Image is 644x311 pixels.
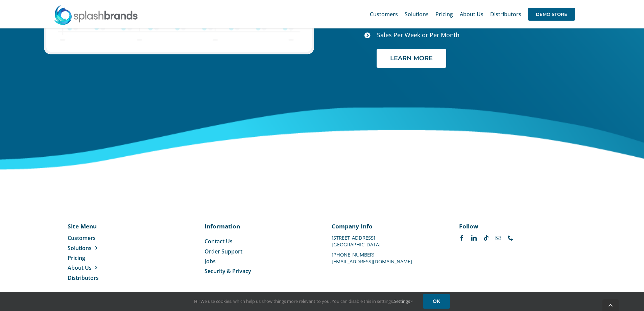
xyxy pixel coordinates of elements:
a: DEMO STORE [528,3,575,25]
span: LEARN MORE [390,55,433,62]
span: Customers [370,12,398,17]
span: DEMO STORE [528,8,575,21]
p: Information [205,222,312,230]
a: Security & Privacy [205,267,312,275]
span: About Us [68,264,92,271]
span: Hi! We use cookies, which help us show things more relevant to you. You can disable this in setti... [194,298,413,304]
a: linkedin [471,235,477,241]
a: Pricing [68,254,136,262]
p: Follow [459,222,567,230]
a: OK [423,294,450,309]
span: Jobs [205,258,216,265]
a: Distributors [68,274,136,282]
span: Security & Privacy [205,267,251,275]
p: Site Menu [68,222,136,230]
a: Contact Us [205,238,312,245]
span: Distributors [68,274,99,282]
a: facebook [459,235,464,241]
a: Settings [394,298,413,304]
span: Distributors [490,12,521,17]
p: Company Info [332,222,439,230]
a: Distributors [490,3,521,25]
nav: Menu [68,234,136,282]
a: Customers [68,234,136,242]
a: mail [496,235,501,241]
img: SplashBrands.com Logo [54,5,138,25]
a: Order Support [205,248,312,255]
nav: Menu [205,238,312,275]
span: Solutions [68,244,92,252]
span: Contact Us [205,238,233,245]
a: tiktok [483,235,489,241]
a: Customers [370,3,398,25]
a: Solutions [68,244,136,252]
span: Customers [68,234,96,242]
a: Jobs [205,258,312,265]
span: About Us [460,12,483,17]
a: LEARN MORE [377,49,446,68]
a: phone [508,235,513,241]
span: Solutions [405,12,429,17]
a: Pricing [435,3,453,25]
span: Sales Per Week or Per Month [377,31,459,39]
span: Order Support [205,248,242,255]
a: About Us [68,264,136,271]
span: Pricing [435,12,453,17]
span: Pricing [68,254,85,262]
nav: Main Menu Sticky [370,3,575,25]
